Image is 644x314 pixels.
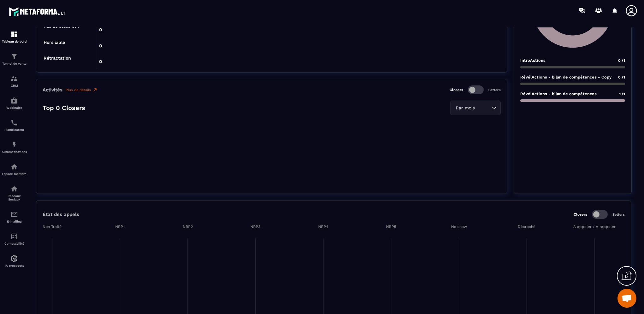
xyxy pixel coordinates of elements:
p: Espace membre [2,172,27,176]
tspan: NRP4 [318,224,328,229]
p: RévélActions - bilan de compétences [520,91,597,96]
a: accountantaccountantComptabilité [2,228,27,250]
img: automations [10,163,18,171]
div: Search for option [450,101,501,115]
p: Closers [574,212,587,217]
input: Search for option [476,105,490,112]
tspan: NRP5 [386,224,396,229]
img: accountant [10,233,18,240]
a: formationformationTableau de bord [2,26,27,48]
p: Comptabilité [2,242,27,245]
p: E-mailing [2,220,27,223]
img: formation [10,75,18,82]
a: automationsautomationsEspace membre [2,158,27,180]
tspan: No show [451,224,467,229]
p: IntroActions [520,58,546,63]
img: email [10,211,18,218]
img: formation [10,31,18,38]
tspan: NRP3 [250,224,260,229]
p: Activités [43,87,63,93]
tspan: Décroché [518,224,535,229]
span: 1 /1 [619,92,625,96]
p: Tableau de bord [2,40,27,43]
a: formationformationTunnel de vente [2,48,27,70]
a: Ouvrir le chat [617,289,636,308]
p: IA prospects [2,264,27,267]
p: Automatisations [2,150,27,154]
img: social-network [10,185,18,193]
span: 0 /1 [618,58,625,63]
span: Par mois [454,105,476,112]
tspan: NRP1 [115,224,125,229]
img: narrow-up-right-o.6b7c60e2.svg [92,87,98,92]
img: scheduler [10,119,18,126]
a: automationsautomationsAutomatisations [2,136,27,158]
tspan: Hors cible [44,40,65,45]
p: Webinaire [2,106,27,109]
tspan: Pas de solde CPF [44,24,80,29]
a: automationsautomationsWebinaire [2,92,27,114]
tspan: A appeler / A rappeler [573,224,616,229]
a: Plus de détails [66,87,98,92]
tspan: NRP2 [183,224,193,229]
img: logo [9,6,66,17]
p: Réseaux Sociaux [2,194,27,201]
p: CRM [2,84,27,87]
p: Setters [612,212,625,217]
p: Top 0 Closers [43,104,85,112]
p: Tunnel de vente [2,62,27,65]
p: Setters [488,88,501,92]
a: social-networksocial-networkRéseaux Sociaux [2,180,27,206]
tspan: Non Traité [43,224,62,229]
a: schedulerschedulerPlanificateur [2,114,27,136]
img: automations [10,141,18,148]
tspan: Rétractation [44,55,71,61]
p: État des appels [43,212,79,217]
span: 0 /1 [618,75,625,79]
img: automations [10,255,18,262]
p: Planificateur [2,128,27,131]
p: Closers [450,88,463,92]
p: RévélActions - bilan de compétences - Copy [520,75,611,79]
a: emailemailE-mailing [2,206,27,228]
img: formation [10,53,18,60]
img: automations [10,97,18,104]
a: formationformationCRM [2,70,27,92]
